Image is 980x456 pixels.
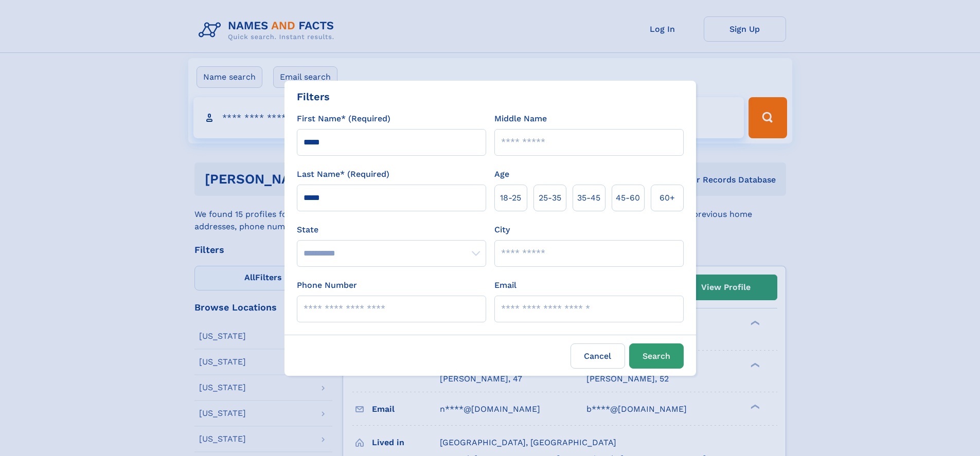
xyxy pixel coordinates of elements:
span: 18‑25 [500,192,521,204]
label: Last Name* (Required) [297,168,389,180]
label: Phone Number [297,279,357,291]
button: Search [629,343,684,369]
label: Middle Name [494,113,547,125]
span: 25‑35 [539,192,561,204]
label: First Name* (Required) [297,113,390,125]
label: Cancel [571,343,625,369]
label: Email [494,279,516,291]
label: Age [494,168,509,180]
label: City [494,224,510,236]
div: Filters [297,89,330,104]
span: 45‑60 [616,192,640,204]
label: State [297,224,486,236]
span: 60+ [660,192,675,204]
span: 35‑45 [577,192,600,204]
